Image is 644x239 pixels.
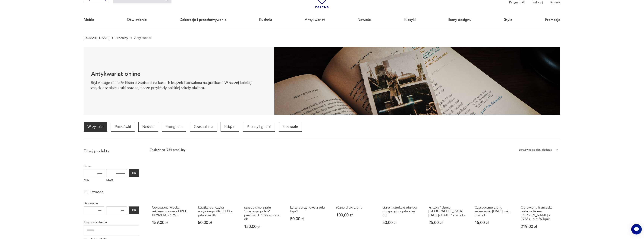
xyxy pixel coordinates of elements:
[106,177,127,184] label: MAX
[152,206,190,217] h3: Oprawiona włoska reklama prasowa OPEL OLYMPIA z 1968 r
[448,11,471,28] a: Ikony designu
[196,161,237,237] a: książka do języka rosyjskiego dla III LO z prlu stan dbksiążka do języka rosyjskiego dla III LO z...
[473,161,514,237] a: Czasopismo z prlu zwierciadło maj 1975 roku. Stan dbCzasopismo z prlu zwierciadło [DATE] roku. St...
[84,220,139,225] p: Kraj pochodzenia
[475,221,512,225] p: 15,00 zł
[84,149,139,154] p: Filtruj produkty
[134,36,151,40] p: Antykwariat
[84,36,109,40] a: [DOMAIN_NAME]
[242,161,284,237] a: czasopismo z prlu "magazyn polski" pażdzienik 1979 rok stan dbczasopismo z prlu "magazyn polski" ...
[429,221,466,225] p: 25,00 zł
[84,164,139,168] p: Cena
[290,217,328,221] p: 50,00 zł
[84,122,107,132] a: Wszystkie
[84,177,104,184] label: MIN
[150,161,191,237] a: Oprawiona włoska reklama prasowa OPEL OLYMPIA z 1968 rOprawiona włoska reklama prasowa OPEL OLYMP...
[279,122,302,132] a: Pozostałe
[198,221,236,225] p: 50,00 zł
[509,0,525,5] p: Patyna B2B
[380,161,422,237] a: stare instrukcje obsługi do sprzętu z prlu stan dbstare instrukcje obsługi do sprzętu z prlu stan...
[519,161,560,237] a: Oprawiona francuska reklama likieru MARIE BRIZARD z 1936 r., aut. WilquinOprawiona francuska rekl...
[404,11,416,28] a: Klasyki
[127,11,147,28] a: Oświetlenie
[243,122,275,132] a: Plakaty i grafiki
[91,80,267,90] p: Styl vintage to także historia zapisana na kartach książek i utrwalona na grafikach. W naszej kol...
[550,0,560,5] p: Koszyk
[152,221,190,225] p: 159,00 zł
[382,221,420,225] p: 50,00 zł
[84,11,94,28] a: Meble
[180,11,227,28] a: Dekoracje i przechowywanie
[274,47,560,115] img: c8a9187830f37f141118a59c8d49ce82.jpg
[129,169,139,177] button: OK
[91,71,267,77] h1: Antykwariat online
[138,122,158,132] a: Nośniki
[129,206,139,214] button: OK
[244,225,282,229] p: 150,00 zł
[545,11,560,28] a: Promocje
[521,206,558,221] h3: Oprawiona francuska reklama likieru [PERSON_NAME] z 1936 r., aut. Wilquin
[190,122,217,132] a: Czasopisma
[198,206,236,217] h3: książka do języka rosyjskiego dla III LO z prlu stan db
[162,122,186,132] a: Fotografie
[631,224,642,234] iframe: Smartsupp widget button
[521,225,558,229] p: 219,00 zł
[504,11,512,28] a: Style
[84,201,139,206] p: Datowanie
[290,206,328,213] h3: karta benzynowa z prlu typ-1
[429,206,466,217] h3: książka "dzieje [GEOGRAPHIC_DATA] [DATE]-[DATE]" stan db-
[475,206,512,217] h3: Czasopismo z prlu zwierciadło [DATE] roku. Stan db
[336,213,374,217] p: 100,00 zł
[519,147,552,152] div: Sortuj według daty dodania
[288,161,330,237] a: karta benzynowa z prlu typ-1karta benzynowa z prlu typ-150,00 zł
[259,11,272,28] a: Kuchnia
[357,11,372,28] a: Nowości
[221,122,239,132] a: Książki
[305,11,325,28] a: Antykwariat
[111,122,135,132] a: Pocztówki
[382,206,420,217] h3: stare instrukcje obsługi do sprzętu z prlu stan db
[150,147,185,152] div: Znaleziono 1734 produkty
[426,161,468,237] a: książka "dzieje Sandomierza 1918-1980" stan db-książka "dzieje [GEOGRAPHIC_DATA] [DATE]-[DATE]" s...
[336,206,374,209] h3: różne druki z prlu
[115,36,128,40] a: Produkty
[334,161,376,237] a: różne druki z prluróżne druki z prlu100,00 zł
[532,0,543,5] p: Zaloguj
[91,190,103,195] p: Promocja
[244,206,282,221] h3: czasopismo z prlu "magazyn polski" pażdzienik 1979 rok stan db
